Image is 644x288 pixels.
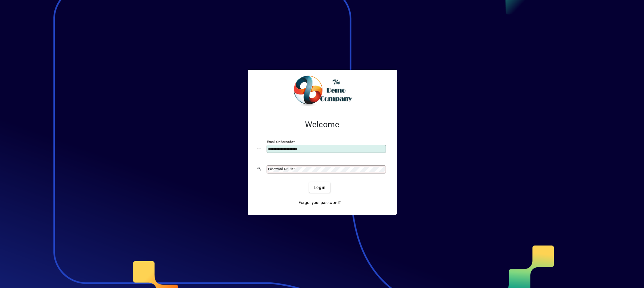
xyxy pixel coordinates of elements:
[268,167,293,171] mat-label: Password or Pin
[309,182,330,193] button: Login
[296,197,343,208] a: Forgot your password?
[267,140,293,144] mat-label: Email or Barcode
[257,120,387,130] h2: Welcome
[314,185,326,191] span: Login
[299,200,341,206] span: Forgot your password?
